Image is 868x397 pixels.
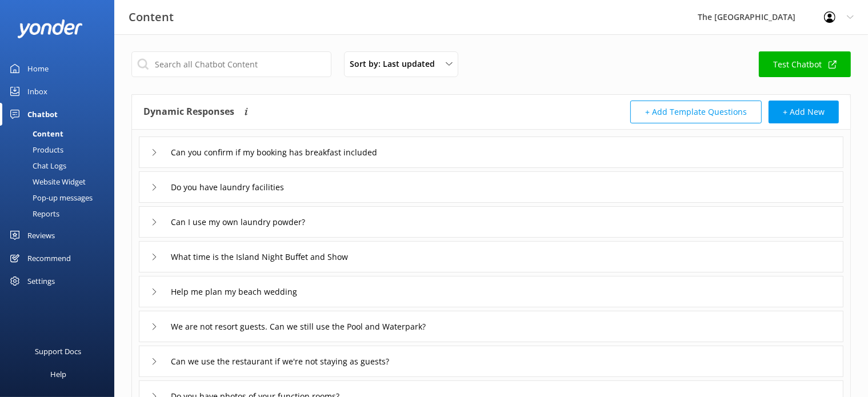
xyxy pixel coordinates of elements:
span: Sort by: Last updated [350,58,442,70]
div: Products [7,142,63,158]
button: + Add Template Questions [630,101,762,123]
div: Chatbot [27,103,58,126]
h4: Dynamic Responses [143,101,234,123]
div: Reports [7,206,59,222]
div: Recommend [27,247,71,270]
a: Test Chatbot [759,51,851,77]
div: Settings [27,270,55,292]
div: Reviews [27,224,55,247]
div: Website Widget [7,174,86,190]
div: Chat Logs [7,158,66,174]
input: Search all Chatbot Content [131,51,331,77]
a: Pop-up messages [7,190,114,206]
div: Help [50,363,66,386]
a: Reports [7,206,114,222]
div: Support Docs [35,340,82,363]
a: Content [7,126,114,142]
div: Inbox [27,80,47,103]
a: Website Widget [7,174,114,190]
img: yonder-white-logo.png [17,19,83,38]
a: Chat Logs [7,158,114,174]
div: Pop-up messages [7,190,93,206]
h3: Content [129,8,174,26]
div: Home [27,57,49,80]
div: Content [7,126,63,142]
button: + Add New [769,101,839,123]
a: Products [7,142,114,158]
